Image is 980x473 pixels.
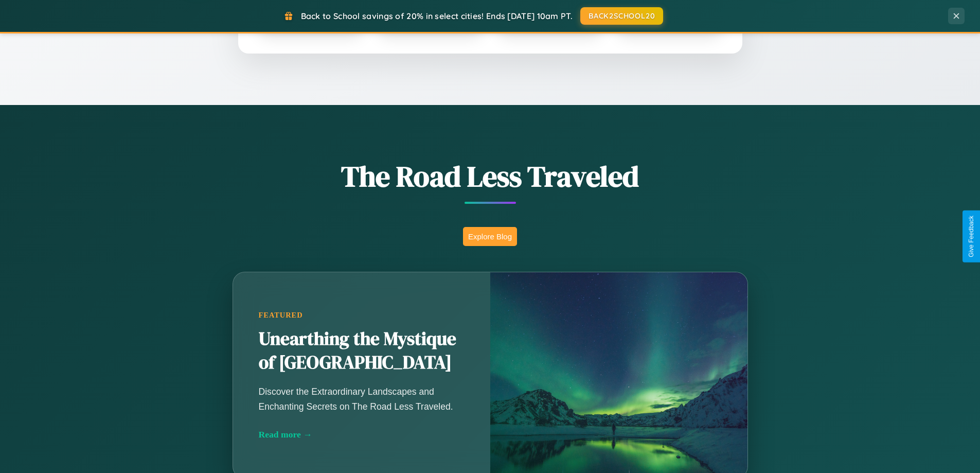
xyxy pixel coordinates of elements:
[182,156,799,196] h1: The Road Less Traveled
[259,429,465,440] div: Read more →
[301,11,573,21] span: Back to School savings of 20% in select cities! Ends [DATE] 10am PT.
[580,7,663,25] button: BACK2SCHOOL20
[259,327,465,375] h2: Unearthing the Mystique of [GEOGRAPHIC_DATA]
[968,216,975,257] div: Give Feedback
[259,311,465,320] div: Featured
[463,227,517,246] button: Explore Blog
[259,384,465,413] p: Discover the Extraordinary Landscapes and Enchanting Secrets on The Road Less Traveled.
